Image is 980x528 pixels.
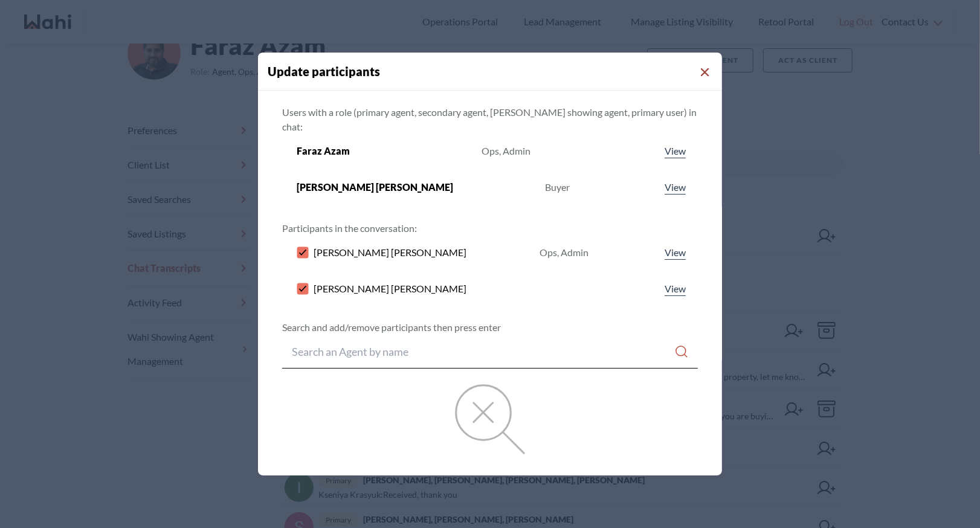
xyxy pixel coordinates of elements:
[662,245,688,260] a: View profile
[314,282,466,296] span: [PERSON_NAME] [PERSON_NAME]
[282,222,417,234] span: Participants in the conversation:
[282,106,697,132] span: Users with a role (primary agent, secondary agent, [PERSON_NAME] showing agent, primary user) in ...
[282,320,698,335] p: Search and add/remove participants then press enter
[297,180,453,195] span: [PERSON_NAME] [PERSON_NAME]
[268,62,722,80] h4: Update participants
[662,144,688,158] a: View profile
[546,180,570,195] div: Buyer
[662,180,688,195] a: View profile
[482,144,530,158] div: Ops, Admin
[292,341,674,362] input: Search input
[540,245,589,260] div: Ops, Admin
[698,65,712,79] button: Close Modal
[297,144,350,158] span: Faraz Azam
[662,282,688,296] a: View profile
[314,245,466,260] span: [PERSON_NAME] [PERSON_NAME]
